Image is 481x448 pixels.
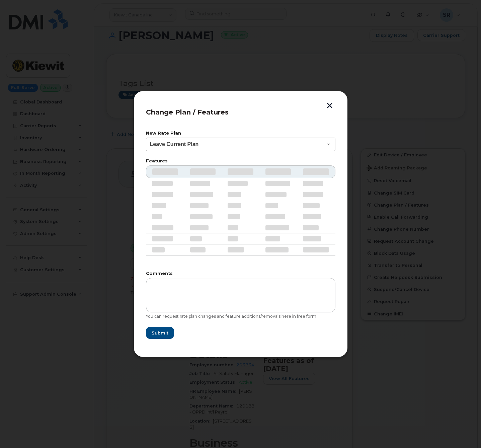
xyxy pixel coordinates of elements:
button: Submit [146,327,174,339]
div: You can request rate plan changes and feature additions/removals here in free form [146,314,335,319]
iframe: Messenger Launcher [452,419,476,443]
label: New Rate Plan [146,131,335,136]
span: Change Plan / Features [146,108,229,116]
span: Submit [152,330,168,336]
label: Features [146,159,335,163]
label: Comments [146,272,335,276]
